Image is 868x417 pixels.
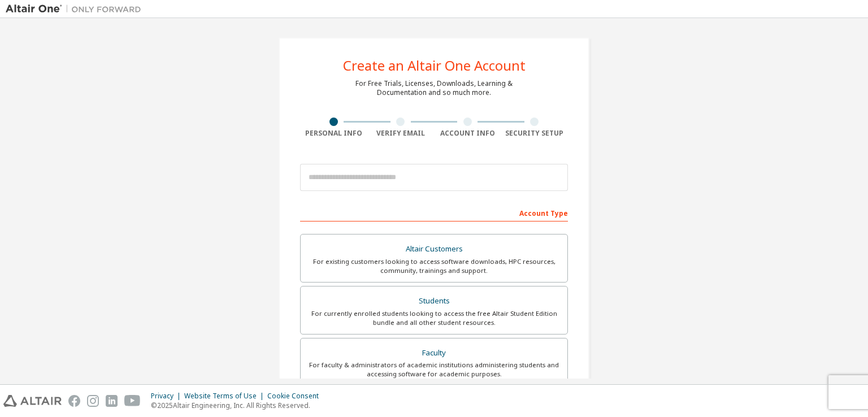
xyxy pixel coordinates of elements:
[300,203,568,221] div: Account Type
[307,293,561,309] div: Students
[307,257,561,275] div: For existing customers looking to access software downloads, HPC resources, community, trainings ...
[307,345,561,361] div: Faculty
[184,392,267,401] div: Website Terms of Use
[3,395,62,407] img: altair_logo.svg
[151,392,184,401] div: Privacy
[87,395,99,407] img: instagram.svg
[434,129,501,138] div: Account Info
[501,129,568,138] div: Security Setup
[6,3,147,15] img: Altair One
[300,129,367,138] div: Personal Info
[307,360,561,379] div: For faculty & administrators of academic institutions administering students and accessing softwa...
[307,241,561,257] div: Altair Customers
[343,59,526,72] div: Create an Altair One Account
[307,309,561,327] div: For currently enrolled students looking to access the free Altair Student Edition bundle and all ...
[68,395,80,407] img: facebook.svg
[151,401,325,410] p: © 2025 Altair Engineering, Inc. All Rights Reserved.
[355,79,513,97] div: For Free Trials, Licenses, Downloads, Learning & Documentation and so much more.
[267,392,325,401] div: Cookie Consent
[124,395,141,407] img: youtube.svg
[367,129,435,138] div: Verify Email
[106,395,118,407] img: linkedin.svg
